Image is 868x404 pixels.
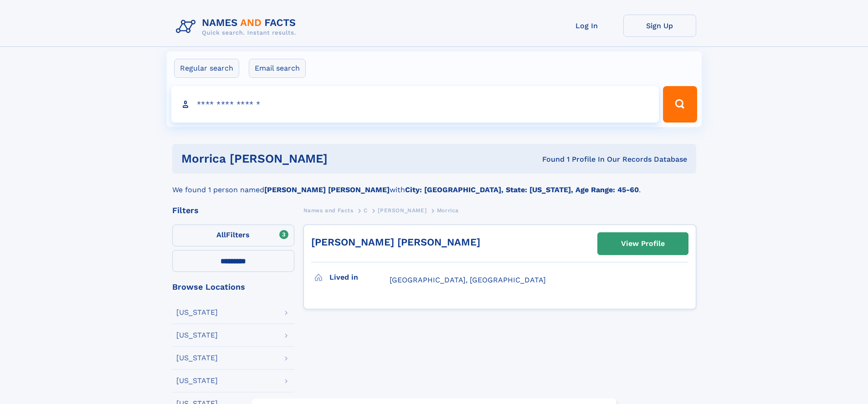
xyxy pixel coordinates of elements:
h3: Lived in [329,270,390,285]
div: View Profile [621,233,665,254]
b: City: [GEOGRAPHIC_DATA], State: [US_STATE], Age Range: 45-60 [405,185,639,194]
span: C [364,207,368,214]
div: Filters [172,206,294,215]
div: [US_STATE] [176,309,218,316]
div: We found 1 person named with . [172,174,696,195]
a: C [364,205,368,216]
div: Browse Locations [172,283,294,291]
span: [PERSON_NAME] [378,207,426,214]
label: Filters [172,225,294,246]
div: [US_STATE] [176,377,218,384]
a: Log In [550,15,623,37]
button: Search Button [663,86,697,123]
a: Sign Up [623,15,696,37]
div: [US_STATE] [176,332,218,339]
div: [US_STATE] [176,354,218,362]
span: Morrica [437,207,459,214]
div: Found 1 Profile In Our Records Database [435,154,687,164]
label: Regular search [174,59,239,78]
label: Email search [249,59,306,78]
a: [PERSON_NAME] [PERSON_NAME] [311,236,480,248]
span: [GEOGRAPHIC_DATA], [GEOGRAPHIC_DATA] [390,276,546,284]
a: [PERSON_NAME] [378,205,426,216]
img: Logo Names and Facts [172,15,303,39]
a: Names and Facts [303,205,354,216]
h1: morrica [PERSON_NAME] [181,153,435,164]
input: search input [171,86,659,123]
span: All [216,230,226,239]
b: [PERSON_NAME] [PERSON_NAME] [264,185,390,194]
a: View Profile [598,233,688,255]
